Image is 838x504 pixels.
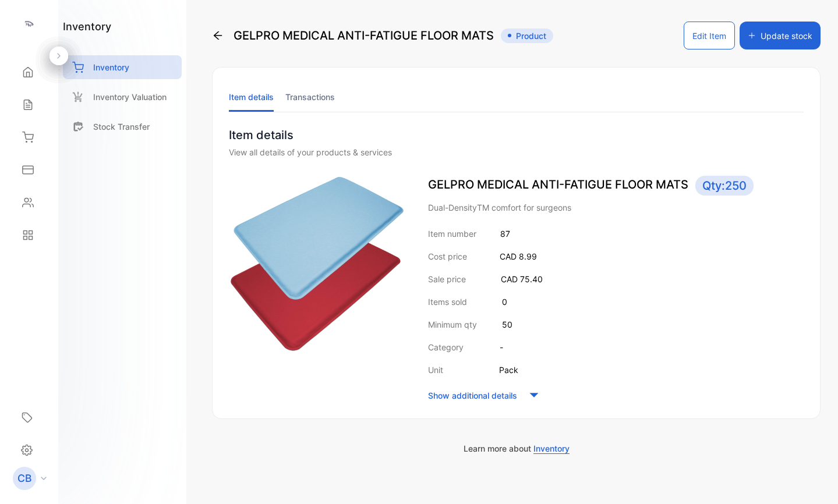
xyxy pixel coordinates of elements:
p: Pack [499,364,518,376]
span: Inventory [533,443,570,454]
h1: inventory [63,19,111,34]
p: Item details [229,126,804,144]
p: CB [17,471,31,486]
p: 50 [502,318,512,331]
p: GELPRO MEDICAL ANTI-FATIGUE FLOOR MATS [428,176,804,196]
p: Sale price [428,273,466,285]
div: View all details of your products & services [229,146,804,158]
button: Edit Item [684,22,735,49]
p: 87 [500,228,510,240]
p: 0 [502,296,507,308]
a: Inventory Valuation [63,85,182,109]
p: Show additional details [428,389,517,402]
div: GELPRO MEDICAL ANTI-FATIGUE FLOOR MATS [212,22,553,49]
a: Inventory [63,55,182,79]
p: Dual-DensityTM comfort for surgeons [428,201,804,214]
li: Transactions [285,82,335,112]
span: CAD 8.99 [500,251,537,261]
p: Inventory Valuation [93,91,167,103]
a: Stock Transfer [63,115,182,139]
p: Minimum qty [428,318,477,331]
span: CAD 75.40 [501,274,543,284]
p: Inventory [93,61,129,73]
iframe: LiveChat chat widget [789,455,838,504]
p: Unit [428,364,443,376]
p: Items sold [428,296,467,308]
p: Learn more about [212,442,821,455]
p: Stock Transfer [93,120,150,133]
img: logo [20,15,38,33]
p: Cost price [428,250,467,262]
span: Product [501,29,553,43]
p: Item number [428,228,476,240]
li: Item details [229,82,274,112]
span: Qty: 250 [695,176,754,196]
img: item [229,176,405,352]
button: Update stock [740,22,821,49]
p: - [500,341,503,353]
p: Category [428,341,464,353]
